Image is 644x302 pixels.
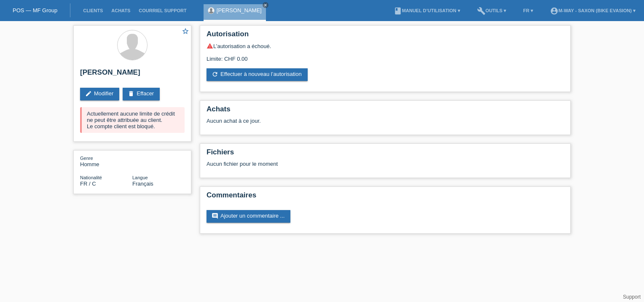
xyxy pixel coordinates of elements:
[132,175,148,180] span: Langue
[80,156,93,161] span: Genre
[134,8,191,13] a: Courriel Support
[263,2,268,8] a: close
[207,43,213,49] i: warning
[80,181,96,187] span: France / C / 01.05.2019
[546,8,640,13] a: account_circlem-way - Saxon (Bike Evasion) ▾
[207,148,564,161] h2: Fichiers
[263,3,268,7] i: close
[207,68,308,81] a: refreshEffectuer à nouveau l’autorisation
[80,155,132,167] div: Homme
[123,88,160,100] a: deleteEffacer
[207,30,564,43] h2: Autorisation
[207,43,564,49] div: L’autorisation a échoué.
[182,27,189,35] i: star_border
[207,161,464,167] div: Aucun fichier pour le moment
[212,213,218,219] i: comment
[79,8,107,13] a: Clients
[394,7,402,15] i: book
[389,8,464,13] a: bookManuel d’utilisation ▾
[207,49,564,62] div: Limite: CHF 0.00
[182,27,189,36] a: star_border
[550,7,558,15] i: account_circle
[473,8,510,13] a: buildOutils ▾
[80,107,185,133] div: Actuellement aucune limite de crédit ne peut être attribuée au client. Le compte client est bloqué.
[80,175,102,180] span: Nationalité
[80,88,119,100] a: editModifier
[107,8,134,13] a: Achats
[207,105,564,118] h2: Achats
[212,71,218,78] i: refresh
[519,8,537,13] a: FR ▾
[132,181,153,187] span: Français
[85,90,92,97] i: edit
[13,7,57,13] a: POS — MF Group
[217,7,262,13] a: [PERSON_NAME]
[477,7,486,15] i: build
[128,90,134,97] i: delete
[80,68,185,81] h2: [PERSON_NAME]
[623,294,641,300] a: Support
[207,118,564,130] div: Aucun achat à ce jour.
[207,191,564,204] h2: Commentaires
[207,210,290,223] a: commentAjouter un commentaire ...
